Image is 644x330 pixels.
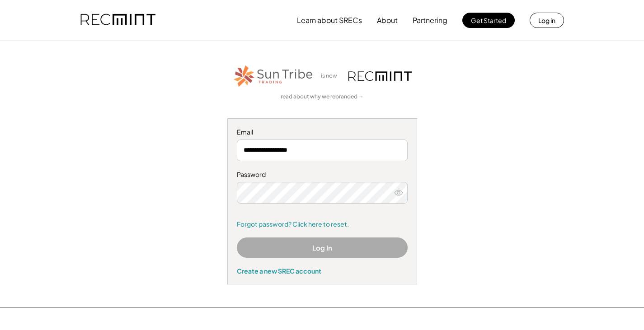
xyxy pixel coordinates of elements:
[413,11,447,29] button: Partnering
[319,72,344,80] div: is now
[297,11,362,29] button: Learn about SRECs
[377,11,398,29] button: About
[348,71,412,81] img: recmint-logotype%403x.png
[237,267,408,275] div: Create a new SREC account
[80,5,155,36] img: recmint-logotype%403x.png
[281,93,364,101] a: read about why we rebranded →
[237,220,408,229] a: Forgot password? Click here to reset.
[462,13,515,28] button: Get Started
[530,13,564,28] button: Log in
[237,237,408,258] button: Log In
[233,64,314,88] img: STT_Horizontal_Logo%2B-%2BColor.png
[237,128,408,137] div: Email
[237,170,408,179] div: Password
